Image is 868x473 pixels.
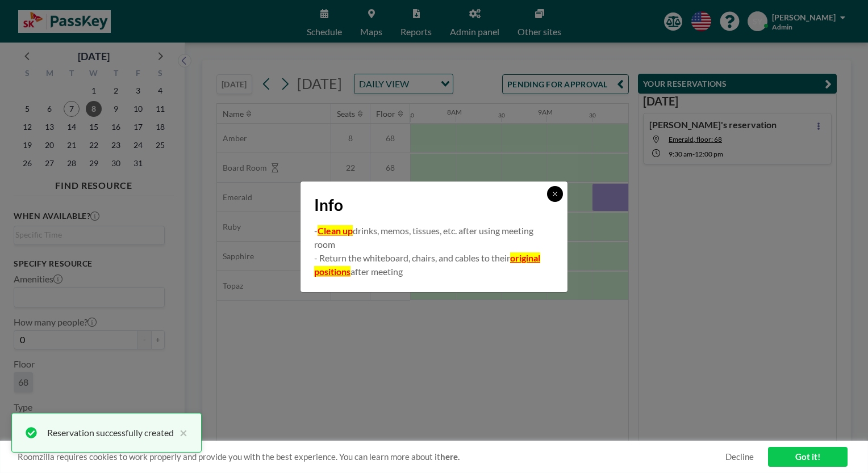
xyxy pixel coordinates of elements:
[314,252,540,277] u: original positions
[318,225,353,236] u: Clean up
[314,224,554,251] p: - drinks, memos, tissues, etc. after using meeting room
[768,447,848,467] a: Got it!
[174,426,187,440] button: close
[440,451,460,462] a: here.
[314,195,343,215] span: Info
[314,251,554,278] p: - Return the whiteboard, chairs, and cables to their after meeting
[725,451,754,462] a: Decline
[18,451,725,462] span: Roomzilla requires cookies to work properly and provide you with the best experience. You can lea...
[47,426,174,440] div: Reservation successfully created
